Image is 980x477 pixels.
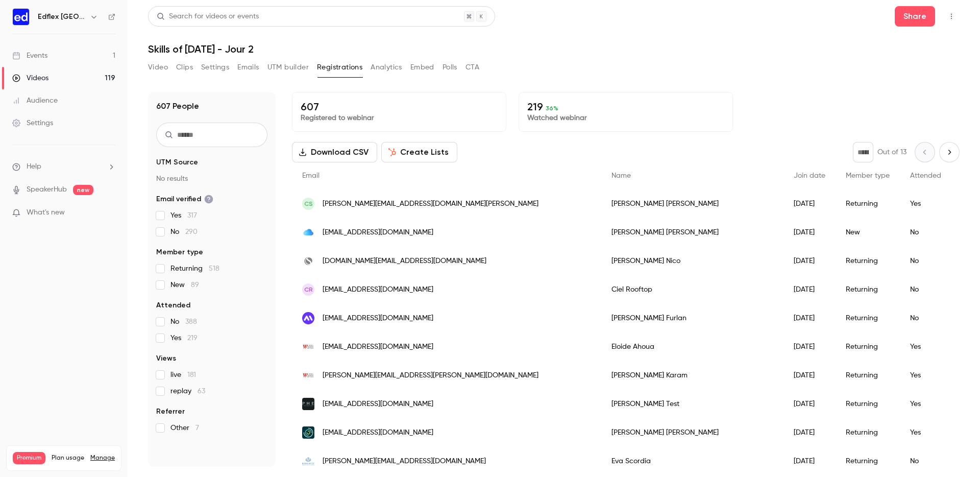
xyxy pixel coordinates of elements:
div: No [900,218,951,247]
p: 607 [301,101,498,113]
p: Out of 13 [877,147,906,157]
img: smartcanal.com [302,255,314,267]
button: Video [148,59,168,76]
div: Returning [836,275,900,304]
button: CTA [465,59,479,76]
span: 36 % [546,105,558,112]
span: Join date [794,172,825,179]
span: 63 [198,388,205,395]
div: Settings [12,118,53,128]
img: Edflex France [13,9,29,25]
span: 388 [185,318,197,325]
button: Create Lists [381,142,457,162]
button: Registrations [317,59,362,76]
span: Member type [846,172,890,179]
span: Returning [170,264,219,274]
span: Referrer [156,407,185,417]
div: Events [12,51,47,61]
div: Returning [836,304,900,332]
div: [DATE] [783,447,836,475]
h1: Skills of [DATE] - Jour 2 [148,43,960,55]
span: Plan usage [52,454,84,462]
p: Registered to webinar [301,113,498,123]
div: Yes [900,332,951,361]
li: help-dropdown-opener [12,161,115,172]
span: Email [302,172,320,179]
img: robertet.com [302,455,314,467]
button: Share [895,6,935,27]
span: new [73,185,93,195]
div: Returning [836,447,900,475]
p: No results [156,174,267,184]
a: Manage [90,454,115,462]
section: facet-groups [156,157,267,433]
button: Analytics [371,59,402,76]
div: [PERSON_NAME] [PERSON_NAME] [601,189,783,218]
div: [PERSON_NAME] [PERSON_NAME] [601,418,783,447]
span: [EMAIL_ADDRESS][DOMAIN_NAME] [323,427,433,438]
div: [DATE] [783,189,836,218]
div: [DATE] [783,332,836,361]
span: New [170,280,199,290]
span: Help [27,161,41,172]
div: New [836,218,900,247]
div: Audience [12,96,58,106]
div: [PERSON_NAME] Karam [601,361,783,390]
div: No [900,247,951,275]
span: [EMAIL_ADDRESS][DOMAIN_NAME] [323,313,433,324]
span: 219 [187,335,198,342]
div: Yes [900,189,951,218]
span: [EMAIL_ADDRESS][DOMAIN_NAME] [323,399,433,410]
div: Videos [12,73,48,83]
span: [EMAIL_ADDRESS][DOMAIN_NAME] [323,227,433,238]
div: [PERSON_NAME] Furlan [601,304,783,332]
img: urw.com [302,341,314,353]
span: 317 [187,212,197,219]
img: unow.fr [302,426,314,439]
span: [PERSON_NAME][EMAIL_ADDRESS][PERSON_NAME][DOMAIN_NAME] [323,370,538,381]
button: Polls [443,59,457,76]
span: 7 [195,424,199,432]
span: Attended [156,300,190,311]
span: Name [611,172,631,179]
span: 290 [185,228,198,235]
span: replay [170,386,205,396]
span: What's new [27,207,65,218]
button: Top Bar Actions [943,8,960,25]
div: Returning [836,390,900,418]
button: UTM builder [267,59,309,76]
button: Clips [176,59,193,76]
img: me.com [302,226,314,238]
span: Other [170,423,199,433]
div: [DATE] [783,275,836,304]
button: Emails [237,59,259,76]
div: Eloide Ahoua [601,332,783,361]
span: Member type [156,247,203,257]
div: [DATE] [783,247,836,275]
div: Returning [836,189,900,218]
span: UTM Source [156,157,198,168]
div: Yes [900,390,951,418]
div: [DATE] [783,390,836,418]
div: Eva Scordia [601,447,783,475]
div: Search for videos or events [157,11,259,22]
button: Settings [201,59,229,76]
div: Yes [900,361,951,390]
span: [PERSON_NAME][EMAIL_ADDRESS][DOMAIN_NAME] [323,456,486,467]
div: No [900,304,951,332]
div: No [900,447,951,475]
a: SpeakerHub [27,184,67,195]
div: Returning [836,332,900,361]
button: Download CSV [292,142,377,162]
span: CS [304,199,313,208]
h1: 607 People [156,100,199,112]
button: Embed [410,59,434,76]
span: No [170,227,198,237]
div: Yes [900,418,951,447]
img: urw.com [302,369,314,381]
div: Returning [836,247,900,275]
button: Next page [939,142,960,162]
div: [PERSON_NAME] [PERSON_NAME] [601,218,783,247]
span: 89 [191,281,199,289]
span: Attended [910,172,941,179]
